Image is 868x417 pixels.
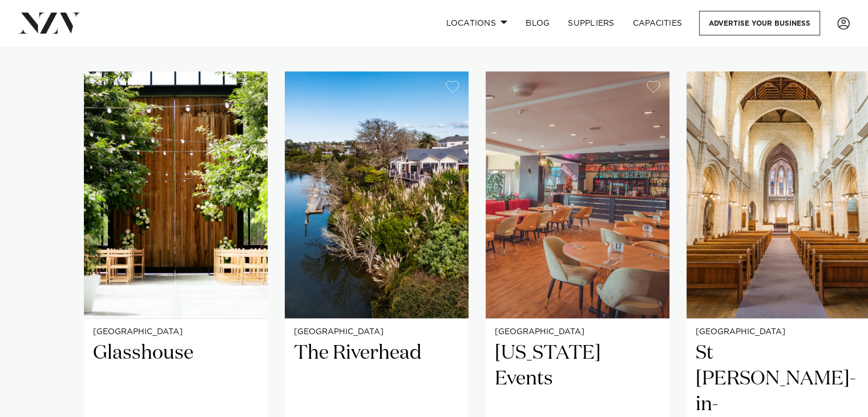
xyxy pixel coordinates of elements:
[559,11,623,35] a: SUPPLIERS
[696,328,861,336] small: [GEOGRAPHIC_DATA]
[93,328,259,336] small: [GEOGRAPHIC_DATA]
[18,13,80,33] img: nzv-logo.png
[699,11,820,35] a: Advertise your business
[516,11,559,35] a: BLOG
[486,71,669,318] img: Dining area at Texas Events in Auckland
[495,328,660,336] small: [GEOGRAPHIC_DATA]
[624,11,692,35] a: Capacities
[437,11,516,35] a: Locations
[294,328,459,336] small: [GEOGRAPHIC_DATA]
